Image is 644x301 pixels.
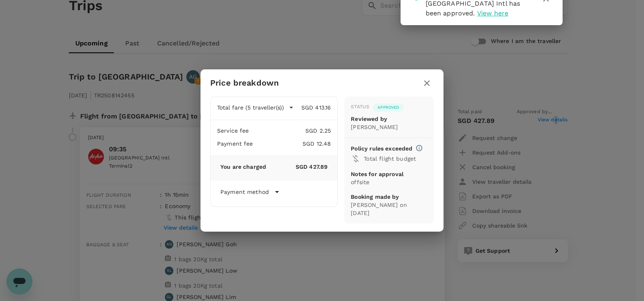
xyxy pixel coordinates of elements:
p: Total fare (5 traveller(s)) [217,103,284,112]
p: You are charged [220,163,266,171]
p: offsite [351,178,427,186]
p: [PERSON_NAME] [351,123,427,131]
p: Booking made by [351,193,427,201]
span: View here [477,9,508,17]
p: SGD 413.16 [294,103,331,112]
p: SGD 2.25 [249,127,331,135]
button: Total fare (5 traveller(s)) [217,103,294,112]
p: Reviewed by [351,115,427,123]
span: Approved [373,105,404,110]
p: [PERSON_NAME] on [DATE] [351,201,427,217]
p: Total flight budget [364,155,427,163]
p: Payment method [220,188,269,196]
h6: Price breakdown [210,76,279,89]
div: Status [351,103,369,111]
p: Payment fee [217,140,253,148]
p: Service fee [217,127,249,135]
p: Policy rules exceeded [351,144,412,153]
p: SGD 12.48 [253,140,331,148]
p: Notes for approval [351,170,427,178]
p: SGD 427.89 [266,163,328,171]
